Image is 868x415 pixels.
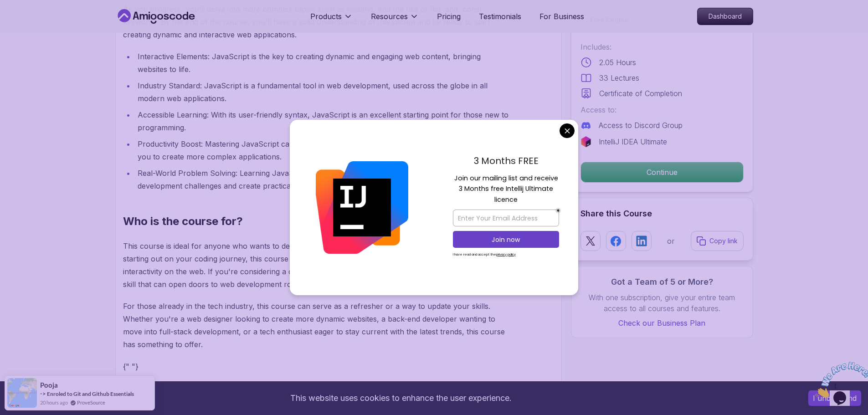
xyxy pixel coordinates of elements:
[539,11,584,22] a: For Business
[123,360,511,373] p: {" "}
[135,50,511,76] li: Interactive Elements: JavaScript is the key to creating dynamic and engaging web content, bringin...
[581,162,743,182] p: Continue
[599,72,639,83] p: 33 Lectures
[580,136,591,147] img: jetbrains logo
[77,399,105,406] a: ProveSource
[7,378,37,408] img: provesource social proof notification image
[599,57,636,68] p: 2.05 Hours
[599,88,682,99] p: Certificate of Completion
[580,292,744,314] p: With one subscription, give your entire team access to all courses and features.
[812,358,868,401] iframe: chat widget
[135,79,511,105] li: Industry Standard: JavaScript is a fundamental tool in web development, used across the globe in ...
[808,390,861,406] button: Accept cookies
[40,399,68,406] span: 20 hours ago
[123,300,511,351] p: For those already in the tech industry, this course can serve as a refresher or a way to update y...
[135,138,511,163] li: Productivity Boost: Mastering JavaScript can significantly enhance your efficiency as a developer...
[580,104,744,115] p: Access to:
[437,11,461,22] a: Pricing
[667,236,675,246] p: or
[123,214,511,229] h2: Who is the course for?
[310,11,342,22] p: Products
[135,108,511,134] li: Accessible Learning: With its user-friendly syntax, JavaScript is an excellent starting point for...
[580,276,744,288] h3: Got a Team of 5 or More?
[709,236,738,246] p: Copy link
[4,4,7,11] span: 1
[123,240,511,291] p: This course is ideal for anyone who wants to delve deeper into the world of web development. If y...
[47,390,134,397] a: Enroled to Git and Github Essentials
[580,207,744,220] h2: Share this Course
[580,41,744,52] p: Includes:
[371,11,419,29] button: Resources
[698,8,753,25] p: Dashboard
[580,318,744,328] a: Check our Business Plan
[40,390,46,397] span: ->
[580,162,744,183] button: Continue
[371,11,408,22] p: Resources
[691,231,744,251] button: Copy link
[479,11,521,22] a: Testimonials
[40,381,58,389] span: Pooja
[599,120,683,131] p: Access to Discord Group
[599,136,667,147] p: IntelliJ IDEA Ultimate
[135,167,511,192] li: Real-World Problem Solving: Learning JavaScript equips you with the skills to tackle real-world w...
[4,4,60,40] img: Chat attention grabber
[7,388,795,408] div: This website uses cookies to enhance the user experience.
[697,8,753,25] a: Dashboard
[310,11,353,29] button: Products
